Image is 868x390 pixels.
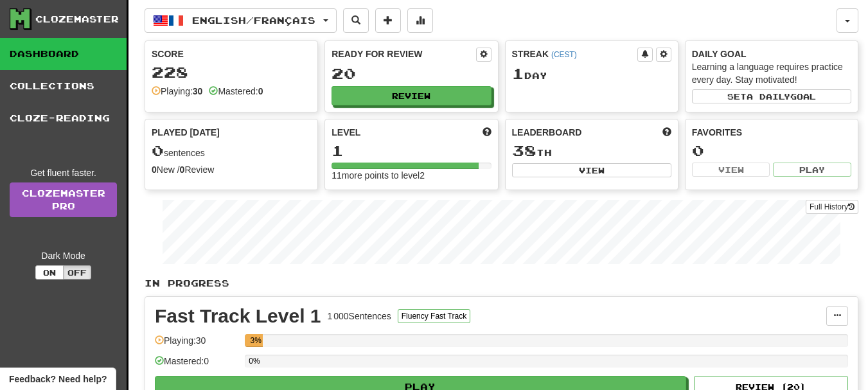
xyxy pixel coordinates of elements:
[551,50,577,59] a: (CEST)
[155,306,321,326] div: Fast Track Level 1
[209,85,263,98] div: Mastered:
[806,200,858,214] button: Full History
[152,126,220,139] span: Played [DATE]
[512,141,536,159] span: 38
[155,334,238,355] div: Playing: 30
[10,249,117,262] div: Dark Mode
[407,8,433,33] button: More stats
[512,143,671,159] div: th
[343,8,369,33] button: Search sentences
[512,163,671,177] button: View
[692,48,851,60] div: Daily Goal
[152,164,157,175] strong: 0
[398,309,470,323] button: Fluency Fast Track
[692,143,851,159] div: 0
[9,373,107,386] span: Open feedback widget
[512,64,524,82] span: 1
[192,15,315,26] span: English / Français
[152,163,311,176] div: New / Review
[145,8,337,33] button: English/Français
[512,126,582,139] span: Leaderboard
[249,334,263,347] div: 3%
[332,48,475,60] div: Ready for Review
[512,66,671,82] div: Day
[155,355,238,376] div: Mastered: 0
[193,86,203,96] strong: 30
[332,143,491,159] div: 1
[258,86,263,96] strong: 0
[152,143,311,159] div: sentences
[328,310,391,323] div: 1 000 Sentences
[63,265,91,279] button: Off
[512,48,637,60] div: Streak
[180,164,185,175] strong: 0
[332,66,491,82] div: 20
[747,92,790,101] span: a daily
[152,141,164,159] span: 0
[152,48,311,60] div: Score
[145,277,858,290] p: In Progress
[10,182,117,217] a: ClozemasterPro
[692,163,770,177] button: View
[773,163,851,177] button: Play
[692,89,851,103] button: Seta dailygoal
[692,126,851,139] div: Favorites
[483,126,492,139] span: Score more points to level up
[152,64,311,80] div: 228
[332,86,491,105] button: Review
[35,265,64,279] button: On
[152,85,202,98] div: Playing:
[662,126,671,139] span: This week in points, UTC
[692,60,851,86] div: Learning a language requires practice every day. Stay motivated!
[375,8,401,33] button: Add sentence to collection
[332,169,491,182] div: 11 more points to level 2
[10,166,117,179] div: Get fluent faster.
[35,13,119,26] div: Clozemaster
[332,126,360,139] span: Level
